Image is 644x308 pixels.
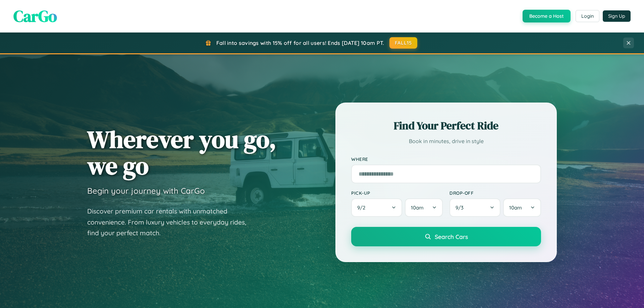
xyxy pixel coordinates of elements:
[351,118,541,133] h2: Find Your Perfect Ride
[351,156,541,162] label: Where
[87,206,255,239] p: Discover premium car rentals with unmatched convenience. From luxury vehicles to everyday rides, ...
[455,204,467,211] span: 9 / 3
[351,198,402,217] button: 9/2
[389,37,418,49] button: FALL15
[351,227,541,246] button: Search Cars
[216,40,384,46] span: Fall into savings with 15% off for all users! Ends [DATE] 10am PT.
[411,204,424,211] span: 10am
[351,190,443,196] label: Pick-up
[523,10,571,22] button: Become a Host
[87,186,205,196] h3: Begin your journey with CarGo
[603,10,631,22] button: Sign Up
[576,10,599,22] button: Login
[357,204,369,211] span: 9 / 2
[509,204,522,211] span: 10am
[449,190,541,196] label: Drop-off
[503,198,541,217] button: 10am
[405,198,443,217] button: 10am
[351,136,541,146] p: Book in minutes, drive in style
[13,5,57,27] span: CarGo
[435,233,468,240] span: Search Cars
[87,126,276,179] h1: Wherever you go, we go
[449,198,500,217] button: 9/3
